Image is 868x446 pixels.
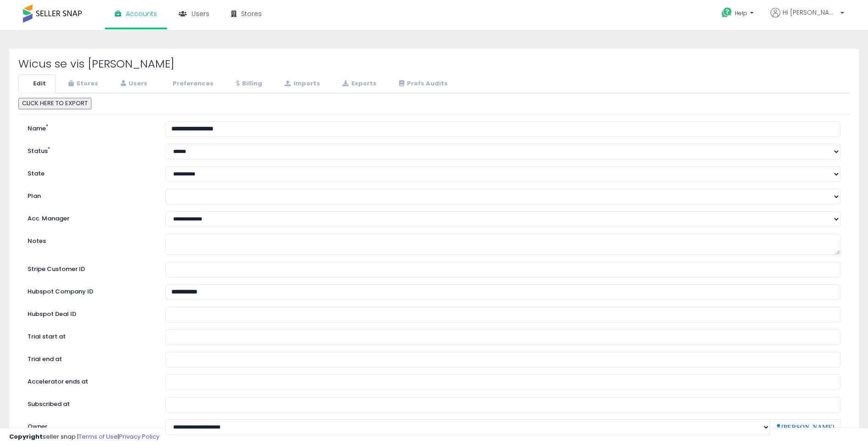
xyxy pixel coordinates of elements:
[126,9,157,18] span: Accounts
[18,58,850,70] h2: Wicus se vis [PERSON_NAME]
[158,74,223,93] a: Preferences
[21,144,158,156] label: Status
[273,74,330,93] a: Imports
[21,211,158,223] label: Acc. Manager
[771,8,844,28] a: Hi [PERSON_NAME]
[21,262,158,274] label: Stripe Customer ID
[28,423,47,431] label: Owner
[56,74,108,93] a: Stores
[21,307,158,319] label: Hubspot Deal ID
[21,121,158,133] label: Name
[18,98,91,109] button: CLICK HERE TO EXPORT
[119,432,159,441] a: Privacy Policy
[21,189,158,201] label: Plan
[387,74,457,93] a: Prefs Audits
[331,74,386,93] a: Exports
[21,397,158,409] label: Subscribed at
[192,9,209,18] span: Users
[9,432,43,441] strong: Copyright
[21,374,158,386] label: Accelerator ends at
[18,74,56,93] a: Edit
[721,7,733,18] i: Get Help
[21,329,158,341] label: Trial start at
[783,8,838,17] span: Hi [PERSON_NAME]
[9,433,159,441] div: seller snap | |
[79,432,118,441] a: Terms of Use
[241,9,262,18] span: Stores
[21,352,158,364] label: Trial end at
[21,166,158,178] label: State
[224,74,272,93] a: Billing
[21,284,158,296] label: Hubspot Company ID
[735,9,747,17] span: Help
[109,74,157,93] a: Users
[776,424,834,430] a: [PERSON_NAME]
[21,234,158,246] label: Notes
